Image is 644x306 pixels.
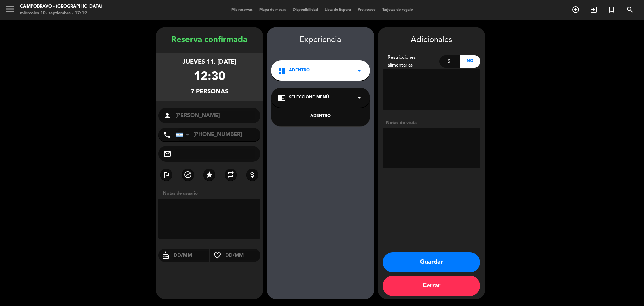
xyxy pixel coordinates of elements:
[383,119,480,126] div: Notas de visita
[20,10,102,17] div: miércoles 10. septiembre - 17:19
[160,190,263,197] div: Notas de usuario
[228,8,256,12] span: Mis reservas
[205,171,213,179] i: star
[608,6,616,14] i: turned_in_not
[156,34,263,47] div: Reserva confirmada
[158,251,173,259] i: cake
[182,57,236,67] div: jueves 11, [DATE]
[383,276,480,296] button: Cerrar
[460,55,480,68] div: No
[355,67,363,75] i: arrow_drop_down
[5,4,15,16] button: menu
[383,252,480,272] button: Guardar
[289,67,310,74] span: ADENTRO
[163,112,171,120] i: person
[176,128,192,141] div: Argentina: +54
[210,251,225,259] i: favorite_border
[163,150,171,158] i: mail_outline
[184,171,192,179] i: block
[355,94,363,102] i: arrow_drop_down
[173,251,209,260] input: DD/MM
[289,8,321,12] span: Disponibilidad
[20,3,102,10] div: Campobravo - [GEOGRAPHIC_DATA]
[248,171,256,179] i: attach_money
[5,4,15,14] i: menu
[383,34,480,47] div: Adicionales
[626,6,634,14] i: search
[278,67,286,75] i: dashboard
[289,94,329,101] span: Seleccione Menú
[191,87,228,97] div: 7 personas
[256,8,289,12] span: Mapa de mesas
[194,67,225,87] div: 12:30
[572,6,580,14] i: add_circle_outline
[227,171,235,179] i: repeat
[162,171,170,179] i: outlined_flag
[278,94,286,102] i: chrome_reader_mode
[163,131,171,139] i: phone
[321,8,354,12] span: Lista de Espera
[383,54,440,69] div: Restricciones alimentarias
[278,113,363,120] div: ADENTRO
[267,34,374,47] div: Experiencia
[354,8,379,12] span: Pre-acceso
[225,251,261,260] input: DD/MM
[439,55,460,68] div: Si
[590,6,598,14] i: exit_to_app
[379,8,416,12] span: Tarjetas de regalo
